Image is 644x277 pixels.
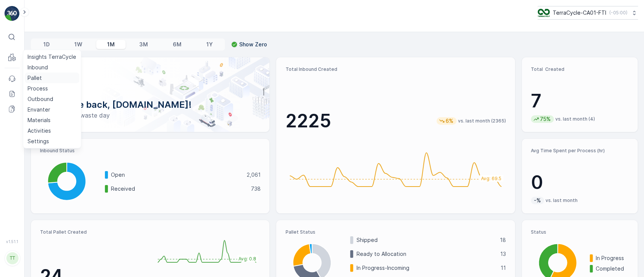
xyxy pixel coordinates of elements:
[609,10,627,16] p: ( -05:00 )
[285,229,506,235] p: Pallet Status
[500,236,506,244] p: 18
[74,41,82,48] p: 1W
[251,185,260,193] p: 738
[5,245,20,271] button: TT
[531,90,629,112] p: 7
[246,171,260,179] p: 2,061
[538,9,550,17] img: TC_BVHiTW6.png
[596,265,629,272] p: Completed
[111,171,241,179] p: Open
[6,252,18,264] div: TT
[40,148,260,154] p: Inbound Status
[285,66,506,72] p: Total Inbound Created
[501,264,506,272] p: 11
[445,117,454,125] p: 6%
[356,250,495,258] p: Ready to Allocation
[553,9,606,17] p: TerraCycle-CA01-FTI
[43,99,257,111] p: Welcome back, [DOMAIN_NAME]!
[458,118,506,124] p: vs. last month (2365)
[356,264,495,272] p: In Progress-Incoming
[40,229,147,235] p: Total Pallet Created
[356,236,495,244] p: Shipped
[139,41,148,48] p: 3M
[531,66,629,72] p: Total Created
[596,254,629,262] p: In Progress
[538,6,638,20] button: TerraCycle-CA01-FTI(-05:00)
[173,41,181,48] p: 6M
[546,197,578,204] p: vs. last month
[206,41,212,48] p: 1Y
[531,171,629,194] p: 0
[500,250,506,258] p: 13
[43,111,257,120] p: Have a zero-waste day
[539,115,552,123] p: 75%
[111,185,246,193] p: Received
[43,41,50,48] p: 1D
[5,6,20,21] img: logo
[5,239,20,244] span: v 1.51.1
[107,41,115,48] p: 1M
[531,148,629,154] p: Avg Time Spent per Process (hr)
[531,229,629,235] p: Status
[239,41,267,48] p: Show Zero
[533,197,542,204] p: -%
[285,110,331,132] p: 2225
[555,116,595,122] p: vs. last month (4)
